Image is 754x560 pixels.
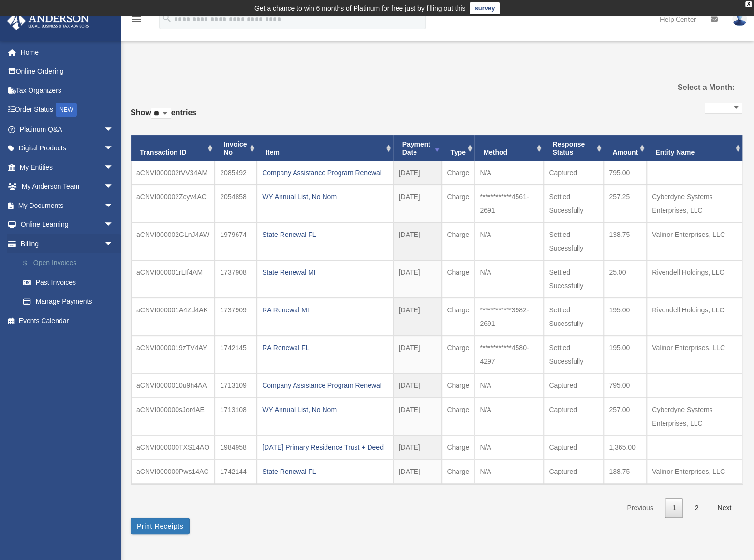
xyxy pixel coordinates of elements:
td: aCNVI000001A4Zd4AK [131,298,215,336]
div: State Renewal FL [262,465,388,478]
td: [DATE] [393,459,442,484]
a: Manage Payments [14,292,128,311]
a: My Anderson Teamarrow_drop_down [7,177,128,196]
td: [DATE] [393,435,442,459]
label: Show entries [131,106,196,129]
a: Past Invoices [14,273,123,292]
td: Charge [442,185,474,222]
div: RA Renewal MI [262,303,388,317]
td: aCNVI000000Pws14AC [131,459,215,484]
td: 25.00 [604,260,647,298]
td: [DATE] [393,298,442,336]
td: Captured [544,398,604,435]
a: My Documentsarrow_drop_down [7,196,128,215]
td: Valinor Enterprises, LLC [647,336,742,373]
span: arrow_drop_down [104,119,123,139]
td: Charge [442,260,474,298]
td: 138.75 [604,222,647,260]
td: Cyberdyne Systems Enterprises, LLC [647,185,742,222]
td: [DATE] [393,373,442,398]
td: aCNVI000002tVV34AM [131,161,215,185]
td: 1984958 [215,435,257,459]
a: My Entitiesarrow_drop_down [7,158,128,177]
i: menu [131,14,142,25]
th: Invoice No: activate to sort column ascending [215,135,257,162]
td: 1737909 [215,298,257,336]
a: Digital Productsarrow_drop_down [7,139,128,158]
th: Response Status: activate to sort column ascending [544,135,604,162]
td: Charge [442,222,474,260]
td: Rivendell Holdings, LLC [647,260,742,298]
div: State Renewal FL [262,228,388,241]
a: Home [7,43,128,62]
div: WY Annual List, No Nom [262,190,388,204]
td: Settled Sucessfully [544,336,604,373]
th: Method: activate to sort column ascending [474,135,544,162]
td: Captured [544,459,604,484]
th: Payment Date: activate to sort column ascending [393,135,442,162]
th: Entity Name: activate to sort column ascending [647,135,742,162]
td: [DATE] [393,185,442,222]
td: Charge [442,435,474,459]
td: Charge [442,298,474,336]
th: Item: activate to sort column ascending [257,135,393,162]
td: Charge [442,398,474,435]
a: Order StatusNEW [7,100,128,120]
select: Showentries [151,108,171,119]
td: Charge [442,459,474,484]
th: Transaction ID: activate to sort column ascending [131,135,215,162]
button: Print Receipts [131,518,190,534]
a: Online Ordering [7,62,128,81]
div: [DATE] Primary Residence Trust + Deed [262,441,388,454]
span: $ [29,257,33,269]
td: [DATE] [393,398,442,435]
div: Company Assistance Program Renewal [262,379,388,392]
a: Tax Organizers [7,81,128,100]
td: Charge [442,373,474,398]
div: RA Renewal FL [262,341,388,354]
td: aCNVI0000019zTV4AY [131,336,215,373]
td: 195.00 [604,336,647,373]
td: 1979674 [215,222,257,260]
td: N/A [474,260,544,298]
td: 795.00 [604,161,647,185]
div: Get a chance to win 6 months of Platinum for free just by filling out this [254,2,466,14]
td: N/A [474,459,544,484]
td: aCNVI000001rLIf4AM [131,260,215,298]
span: arrow_drop_down [104,158,123,177]
td: N/A [474,373,544,398]
td: aCNVI0000010u9h4AA [131,373,215,398]
td: [DATE] [393,260,442,298]
td: aCNVI000000TXS14AO [131,435,215,459]
div: close [745,1,752,7]
div: NEW [56,103,77,117]
div: Company Assistance Program Renewal [262,166,388,179]
td: 1713109 [215,373,257,398]
th: Amount: activate to sort column ascending [604,135,647,162]
td: Settled Sucessfully [544,185,604,222]
a: $Open Invoices [14,253,128,273]
span: arrow_drop_down [104,139,123,159]
td: N/A [474,161,544,185]
td: 195.00 [604,298,647,336]
td: 138.75 [604,459,647,484]
td: Captured [544,161,604,185]
span: arrow_drop_down [104,215,123,235]
img: User Pic [732,12,747,26]
td: Rivendell Holdings, LLC [647,298,742,336]
td: Settled Sucessfully [544,222,604,260]
td: Settled Sucessfully [544,260,604,298]
a: 2 [687,498,706,518]
a: survey [470,2,500,14]
td: 795.00 [604,373,647,398]
td: N/A [474,435,544,459]
td: N/A [474,222,544,260]
td: Captured [544,435,604,459]
td: 257.00 [604,398,647,435]
td: 1,365.00 [604,435,647,459]
td: Captured [544,373,604,398]
td: 1742144 [215,459,257,484]
label: Select a Month: [647,81,735,94]
a: Billingarrow_drop_down [7,234,128,253]
a: 1 [665,498,683,518]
